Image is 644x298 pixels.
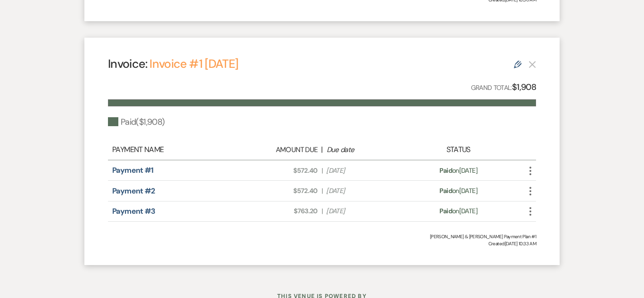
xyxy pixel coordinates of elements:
[243,166,318,176] span: $572.40
[238,144,406,155] div: |
[243,186,318,196] span: $572.40
[439,166,452,175] span: Paid
[439,207,452,215] span: Paid
[406,186,511,196] div: on [DATE]
[406,144,511,155] div: Status
[322,206,322,216] span: |
[322,186,322,196] span: |
[112,186,155,196] a: Payment #2
[512,81,536,93] strong: $1,908
[327,145,401,155] div: Due date
[243,145,317,155] div: Amount Due
[112,144,238,155] div: Payment Name
[471,81,537,94] p: Grand Total:
[112,206,156,216] a: Payment #3
[149,56,238,72] a: Invoice #1 [DATE]
[326,166,401,176] span: [DATE]
[326,186,401,196] span: [DATE]
[326,206,401,216] span: [DATE]
[439,186,452,195] span: Paid
[108,240,536,247] span: Created: [DATE] 10:33 AM
[108,56,238,72] h4: Invoice:
[406,166,511,176] div: on [DATE]
[528,60,536,68] button: This payment plan cannot be deleted because it contains links that have been paid through Weven’s...
[243,206,318,216] span: $763.20
[108,116,165,129] div: Paid ( $1,908 )
[322,166,322,176] span: |
[108,233,536,240] div: [PERSON_NAME] & [PERSON_NAME] Payment Plan #1
[112,165,154,175] a: Payment #1
[406,206,511,216] div: on [DATE]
